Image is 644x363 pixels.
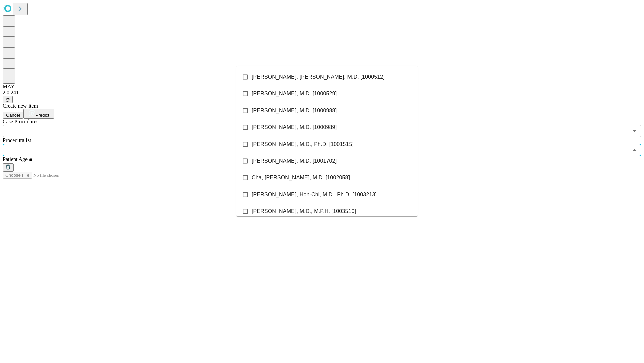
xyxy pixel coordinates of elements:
[252,207,356,215] span: [PERSON_NAME], M.D., M.P.H. [1003510]
[252,73,385,81] span: [PERSON_NAME], [PERSON_NAME], M.D. [1000512]
[23,109,54,119] button: Predict
[3,96,13,103] button: @
[630,126,639,136] button: Open
[3,90,641,96] div: 2.0.241
[3,137,31,143] span: Proceduralist
[252,157,337,165] span: [PERSON_NAME], M.D. [1001702]
[252,140,354,148] span: [PERSON_NAME], M.D., Ph.D. [1001515]
[3,103,38,109] span: Create new item
[3,84,641,90] div: MAY
[3,112,23,119] button: Cancel
[252,191,377,199] span: [PERSON_NAME], Hon-Chi, M.D., Ph.D. [1003213]
[630,145,639,155] button: Close
[35,113,49,118] span: Predict
[252,123,337,131] span: [PERSON_NAME], M.D. [1000989]
[6,113,20,118] span: Cancel
[252,174,350,182] span: Cha, [PERSON_NAME], M.D. [1002058]
[3,156,28,162] span: Patient Age
[5,97,10,102] span: @
[3,119,38,124] span: Scheduled Procedure
[252,90,337,98] span: [PERSON_NAME], M.D. [1000529]
[252,107,337,115] span: [PERSON_NAME], M.D. [1000988]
